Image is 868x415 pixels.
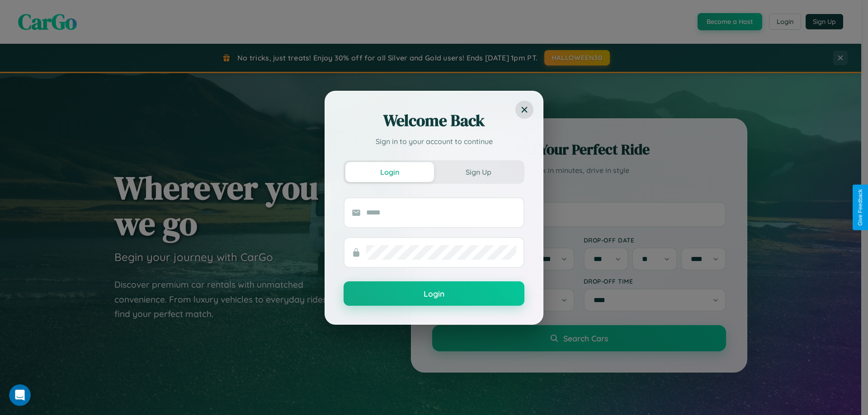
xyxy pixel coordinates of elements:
[344,110,524,131] h2: Welcome Back
[9,384,31,406] iframe: Intercom live chat
[344,281,524,306] button: Login
[345,162,434,182] button: Login
[857,189,863,226] div: Give Feedback
[344,136,524,147] p: Sign in to your account to continue
[434,162,523,182] button: Sign Up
